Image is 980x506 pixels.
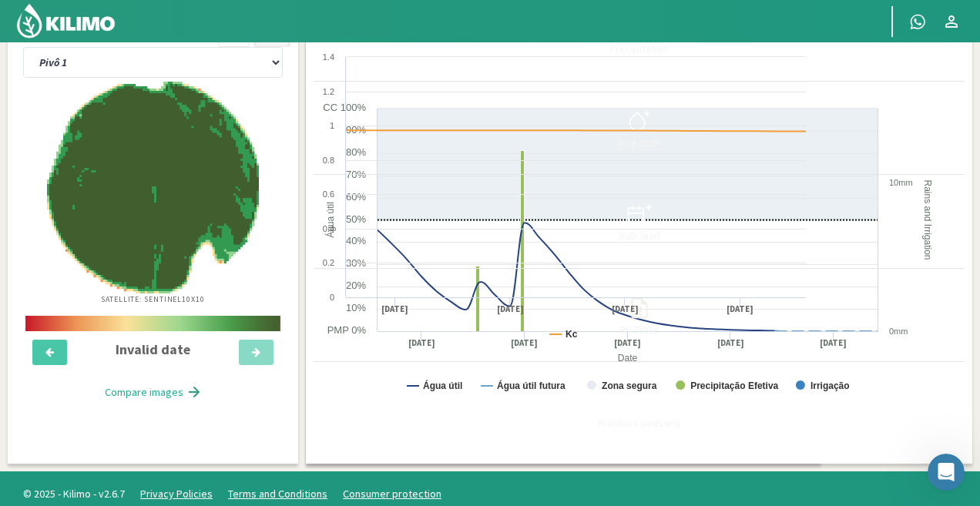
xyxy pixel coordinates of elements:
text: [DATE] [497,303,524,315]
text: 1.4 [323,52,334,62]
text: 0.4 [323,224,334,233]
text: [DATE] [612,303,639,315]
h4: Invalid date [88,342,218,357]
div: Previous seasons [318,417,960,428]
div: Precipitation [318,43,960,54]
img: d8061e7b-e937-4147-ad4e-26681e83b534_-_sentinel_-_2025-08-13.png [47,82,259,293]
span: 10X10 [182,294,205,304]
a: Terms and Conditions [228,487,327,501]
img: Kilimo [15,2,116,39]
text: [DATE] [727,303,753,315]
text: Kc [566,329,578,340]
img: scale [25,316,280,331]
button: Compare images [89,377,217,407]
iframe: Intercom live chat [928,454,965,491]
text: 0 [330,293,334,302]
text: 0.8 [323,156,334,165]
text: 1.2 [323,87,334,96]
a: Consumer protection [343,487,441,501]
span: © 2025 - Kilimo - v2.6.7 [15,486,133,502]
text: [DATE] [381,303,408,315]
text: 0.2 [323,258,334,267]
text: 1 [330,121,334,130]
a: Privacy Policies [140,487,213,501]
button: Previous seasons [314,362,965,456]
text: 0.6 [323,189,334,199]
p: Satellite: Sentinel [101,293,205,305]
